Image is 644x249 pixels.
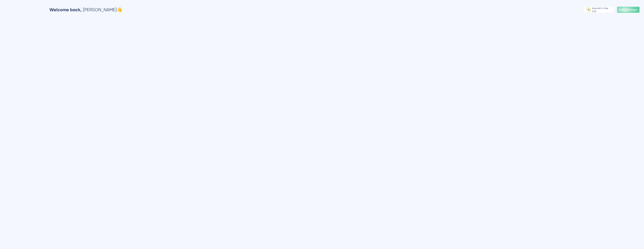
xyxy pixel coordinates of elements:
div: days left in free trial [592,7,613,13]
span: Publish Changes [619,8,637,11]
div: 15 [588,8,590,11]
div: [PERSON_NAME] 👋 [49,7,122,13]
span: Welcome back, [49,7,82,12]
button: Publish Changes [617,7,640,13]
